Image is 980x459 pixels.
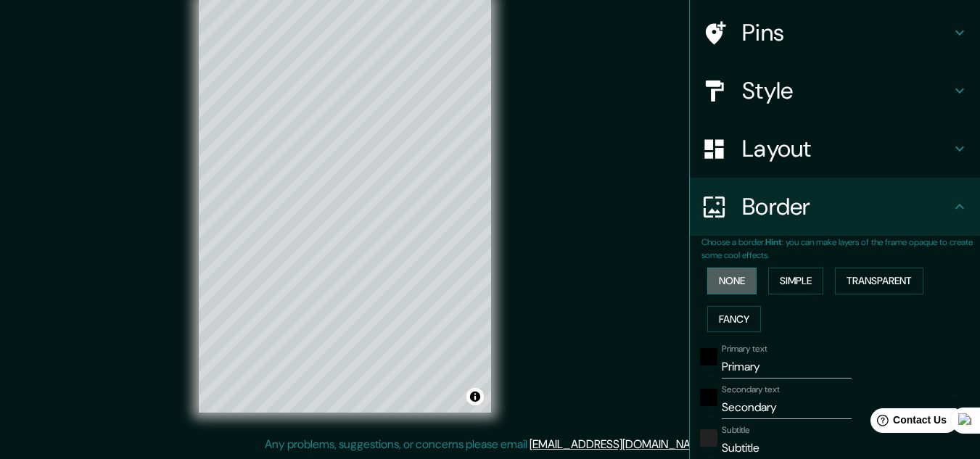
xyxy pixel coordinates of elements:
h4: Border [742,192,951,221]
label: Secondary text [722,384,780,396]
div: Layout [690,120,980,178]
button: black [700,389,717,406]
button: Fancy [707,306,761,333]
button: Simple [768,268,823,294]
h4: Style [742,76,951,105]
p: Any problems, suggestions, or concerns please email . [265,436,711,453]
label: Primary text [722,343,767,355]
b: Hint [765,236,782,248]
div: Border [690,178,980,236]
button: Transparent [835,268,923,294]
button: None [707,268,757,294]
p: Choose a border. : you can make layers of the frame opaque to create some cool effects. [701,236,980,262]
button: black [700,348,717,365]
button: Toggle attribution [466,388,484,405]
div: Style [690,62,980,120]
button: color-222222 [700,429,717,447]
label: Subtitle [722,424,750,437]
iframe: Help widget launcher [851,402,964,443]
div: Pins [690,4,980,62]
a: [EMAIL_ADDRESS][DOMAIN_NAME] [530,437,709,452]
h4: Pins [742,18,951,47]
h4: Layout [742,134,951,163]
